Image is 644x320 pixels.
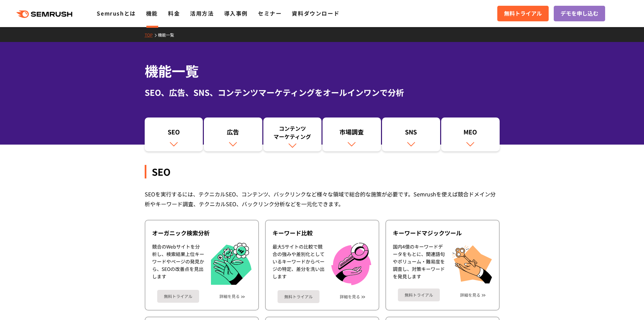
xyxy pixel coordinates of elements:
[168,9,180,17] a: 料金
[211,243,252,285] img: オーガニック検索分析
[145,118,203,151] a: SEO
[224,9,248,17] a: 導入事例
[323,118,381,151] a: 市場調査
[340,294,360,299] a: 詳細を見る
[263,118,322,151] a: コンテンツマーケティング
[560,9,598,18] span: デモを申し込む
[146,9,158,17] a: 機能
[398,289,440,301] a: 無料トライアル
[326,128,378,139] div: 市場調査
[385,128,437,139] div: SNS
[292,9,339,17] a: 資料ダウンロード
[158,32,179,38] a: 機能一覧
[445,128,496,139] div: MEO
[460,293,480,297] a: 詳細を見る
[393,243,445,283] div: 国内4億のキーワードデータをもとに、関連語句やボリューム・難易度を調査し、対策キーワードを発見します
[145,86,500,99] div: SEO、広告、SNS、コンテンツマーケティングをオールインワンで分析
[504,9,542,18] span: 無料トライアル
[157,290,199,303] a: 無料トライアル
[145,165,500,178] div: SEO
[145,61,500,81] h1: 機能一覧
[97,9,136,17] a: Semrushとは
[382,118,440,151] a: SNS
[497,6,549,21] a: 無料トライアル
[148,128,200,139] div: SEO
[272,243,325,285] div: 最大5サイトの比較で競合の強みや差別化としているキーワードからページの特定、差分を洗い出します
[190,9,214,17] a: 活用方法
[278,290,319,303] a: 無料トライアル
[554,6,605,21] a: デモを申し込む
[393,229,492,237] div: キーワードマジックツール
[267,124,318,141] div: コンテンツ マーケティング
[219,294,240,299] a: 詳細を見る
[258,9,282,17] a: セミナー
[452,243,492,283] img: キーワードマジックツール
[207,128,259,139] div: 広告
[331,243,371,285] img: キーワード比較
[204,118,262,151] a: 広告
[145,32,158,38] a: TOP
[145,189,500,209] div: SEOを実行するには、テクニカルSEO、コンテンツ、バックリンクなど様々な領域で総合的な施策が必要です。Semrushを使えば競合ドメイン分析やキーワード調査、テクニカルSEO、バックリンク分析...
[152,229,252,237] div: オーガニック検索分析
[152,243,204,285] div: 競合のWebサイトを分析し、検索結果上位キーワードやページの発見から、SEOの改善点を見出します
[441,118,500,151] a: MEO
[272,229,372,237] div: キーワード比較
